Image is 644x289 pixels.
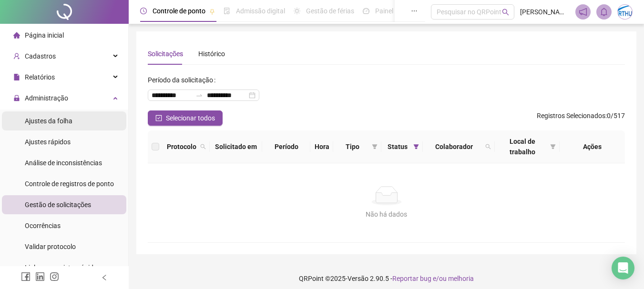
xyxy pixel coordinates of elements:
[25,180,114,188] span: Controle de registros de ponto
[612,257,634,279] div: Open Intercom Messenger
[411,140,421,154] span: filter
[224,8,230,14] span: file-done
[537,110,625,126] span: : 0 / 517
[550,144,556,149] span: filter
[563,141,621,152] div: Ações
[392,275,474,282] span: Reportar bug e/ou melhoria
[25,52,56,60] span: Cadastros
[153,7,205,15] span: Controle de ponto
[502,9,509,16] span: search
[195,91,203,99] span: to
[25,159,102,167] span: Análise de inconsistências
[148,110,223,126] button: Selecionar todos
[306,7,354,15] span: Gestão de férias
[310,130,333,163] th: Hora
[101,274,108,281] span: left
[537,112,605,120] span: Registros Selecionados
[600,8,608,16] span: bell
[25,138,71,146] span: Ajustes rápidos
[499,136,546,157] span: Local de trabalho
[520,7,570,17] span: [PERSON_NAME] - ARTHUZO
[337,141,368,152] span: Tipo
[200,144,206,149] span: search
[25,264,97,271] span: Link para registro rápido
[198,140,208,154] span: search
[579,8,587,16] span: notification
[363,8,369,14] span: dashboard
[148,72,219,88] label: Período da solicitação
[413,144,419,149] span: filter
[25,243,76,250] span: Validar protocolo
[209,9,215,14] span: pushpin
[148,49,183,59] div: Solicitações
[13,53,20,60] span: user-add
[13,32,20,39] span: home
[167,141,196,152] span: Protocolo
[385,141,409,152] span: Status
[370,140,379,154] span: filter
[13,95,20,101] span: lock
[25,73,55,81] span: Relatórios
[411,8,418,14] span: ellipsis
[195,91,203,99] span: swap-right
[25,31,64,39] span: Página inicial
[159,209,613,219] div: Não há dados
[618,5,632,19] img: 48594
[155,115,162,121] span: check-square
[485,144,491,149] span: search
[294,8,300,14] span: sun
[35,272,45,281] span: linkedin
[372,144,378,149] span: filter
[262,130,310,163] th: Período
[21,272,31,281] span: facebook
[210,130,262,163] th: Solicitado em
[13,74,20,80] span: file
[198,49,225,59] div: Histórico
[140,8,147,14] span: clock-circle
[25,201,91,209] span: Gestão de solicitações
[348,275,368,282] span: Versão
[25,117,72,125] span: Ajustes da folha
[375,7,412,15] span: Painel do DP
[25,222,61,229] span: Ocorrências
[25,94,68,102] span: Administração
[548,134,558,159] span: filter
[166,113,215,123] span: Selecionar todos
[427,141,481,152] span: Colaborador
[483,140,493,154] span: search
[50,272,59,281] span: instagram
[236,7,285,15] span: Admissão digital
